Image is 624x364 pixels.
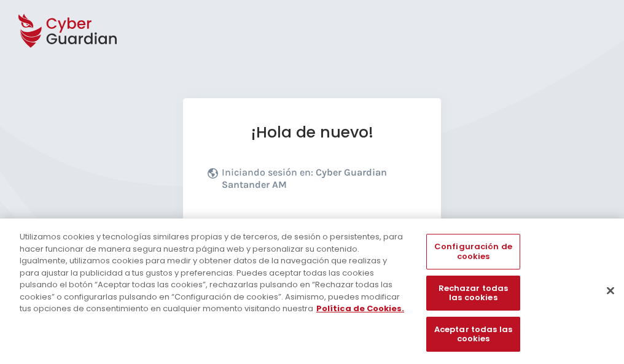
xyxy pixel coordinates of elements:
[316,303,404,314] a: Más información sobre su privacidad, se abre en una nueva pestaña
[222,166,413,197] p: Iniciando sesión en:
[222,166,387,190] b: Cyber Guardian Santander AM
[426,234,520,269] button: Configuración de cookies, Abre el cuadro de diálogo del centro de preferencias.
[20,231,408,315] div: Utilizamos cookies y tecnologías similares propias y de terceros, de sesión o persistentes, para ...
[208,123,416,142] h1: ¡Hola de nuevo!
[426,317,520,352] button: Aceptar todas las cookies
[426,276,520,311] button: Rechazar todas las cookies
[597,277,624,304] button: Cerrar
